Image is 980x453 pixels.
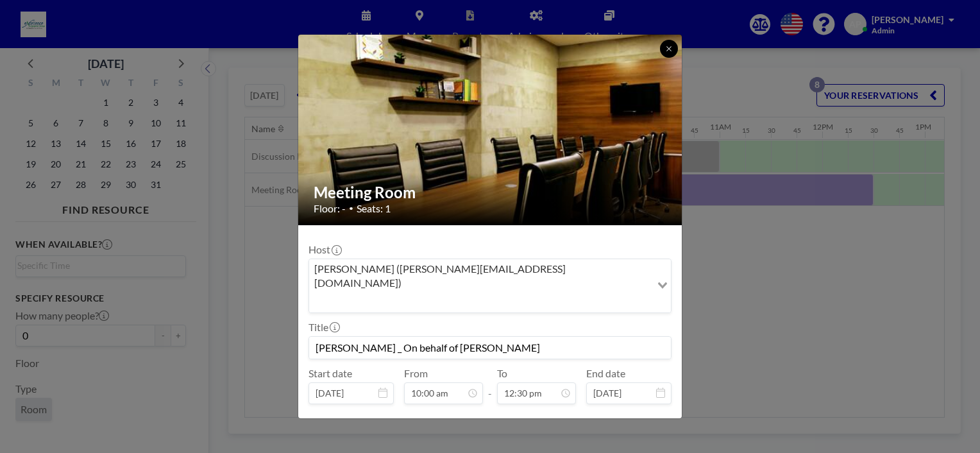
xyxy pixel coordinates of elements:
span: • [349,203,353,213]
span: Floor: - [314,202,346,215]
label: From [404,367,428,380]
label: To [497,367,507,380]
label: Start date [308,367,352,380]
h2: Meeting Room [314,183,668,202]
img: 537.jpg [298,1,683,258]
label: Host [308,243,341,256]
input: (No title) [309,337,671,359]
span: [PERSON_NAME] ([PERSON_NAME][EMAIL_ADDRESS][DOMAIN_NAME]) [312,262,648,291]
input: Search for option [310,293,650,310]
label: Repeat [323,416,355,429]
label: Title [308,321,339,334]
span: Seats: 1 [357,202,391,215]
label: End date [586,367,625,380]
span: - [488,372,492,400]
div: Search for option [309,259,671,312]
